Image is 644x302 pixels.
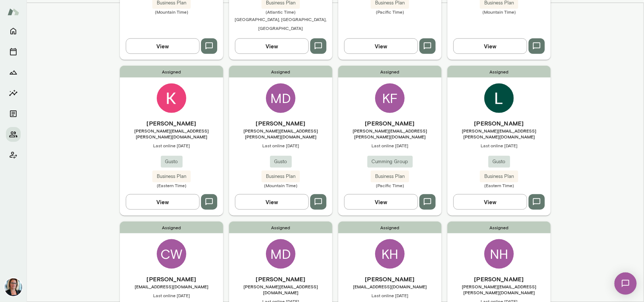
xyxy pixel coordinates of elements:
[229,284,332,295] span: [PERSON_NAME][EMAIL_ADDRESS][DOMAIN_NAME]
[338,284,442,289] span: [EMAIL_ADDRESS][DOMAIN_NAME]
[484,239,514,269] div: NH
[229,128,332,140] span: [PERSON_NAME][EMAIL_ADDRESS][PERSON_NAME][DOMAIN_NAME]
[447,128,551,140] span: [PERSON_NAME][EMAIL_ADDRESS][PERSON_NAME][DOMAIN_NAME]
[375,239,405,269] div: KH
[120,222,223,233] span: Assigned
[266,239,295,269] div: MD
[338,292,442,298] span: Last online [DATE]
[447,284,551,295] span: [PERSON_NAME][EMAIL_ADDRESS][PERSON_NAME][DOMAIN_NAME]
[338,222,442,233] span: Assigned
[488,158,510,165] span: Gusto
[120,119,223,128] h6: [PERSON_NAME]
[6,148,21,162] button: Client app
[120,284,223,289] span: [EMAIL_ADDRESS][DOMAIN_NAME]
[235,38,309,54] button: View
[338,66,442,78] span: Assigned
[152,173,191,180] span: Business Plan
[120,143,223,148] span: Last online [DATE]
[4,278,22,296] img: Jennifer Alvarez
[120,182,223,188] span: (Eastern Time)
[120,66,223,78] span: Assigned
[120,292,223,298] span: Last online [DATE]
[447,9,551,15] span: (Mountain Time)
[371,173,409,180] span: Business Plan
[453,38,527,54] button: View
[6,86,21,100] button: Insights
[235,194,309,210] button: View
[126,194,200,210] button: View
[235,17,327,31] span: [GEOGRAPHIC_DATA], [GEOGRAPHIC_DATA], [GEOGRAPHIC_DATA]
[447,143,551,148] span: Last online [DATE]
[229,182,332,188] span: (Mountain Time)
[338,275,442,284] h6: [PERSON_NAME]
[6,65,21,80] button: Growth Plan
[484,83,514,113] img: Laura Holdgrafer
[229,119,332,128] h6: [PERSON_NAME]
[7,5,19,19] img: Mento
[6,106,21,121] button: Documents
[262,173,300,180] span: Business Plan
[447,119,551,128] h6: [PERSON_NAME]
[157,239,186,269] div: CW
[338,128,442,140] span: [PERSON_NAME][EMAIL_ADDRESS][PERSON_NAME][DOMAIN_NAME]
[157,83,186,113] img: Karen Fuller
[6,44,21,59] button: Sessions
[447,275,551,284] h6: [PERSON_NAME]
[6,127,21,142] button: Members
[338,119,442,128] h6: [PERSON_NAME]
[270,158,292,165] span: Gusto
[126,38,200,54] button: View
[375,83,405,113] div: KF
[338,143,442,148] span: Last online [DATE]
[161,158,183,165] span: Gusto
[338,9,442,15] span: (Pacific Time)
[447,66,551,78] span: Assigned
[447,182,551,188] span: (Eastern Time)
[6,24,21,38] button: Home
[344,38,418,54] button: View
[480,173,518,180] span: Business Plan
[447,222,551,233] span: Assigned
[120,275,223,284] h6: [PERSON_NAME]
[229,143,332,148] span: Last online [DATE]
[338,182,442,188] span: (Pacific Time)
[367,158,413,165] span: Cumming Group
[229,9,332,15] span: (Atlantic Time)
[120,9,223,15] span: (Mountain Time)
[229,66,332,78] span: Assigned
[229,275,332,284] h6: [PERSON_NAME]
[229,222,332,233] span: Assigned
[266,83,295,113] div: MD
[120,128,223,140] span: [PERSON_NAME][EMAIL_ADDRESS][PERSON_NAME][DOMAIN_NAME]
[344,194,418,210] button: View
[453,194,527,210] button: View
